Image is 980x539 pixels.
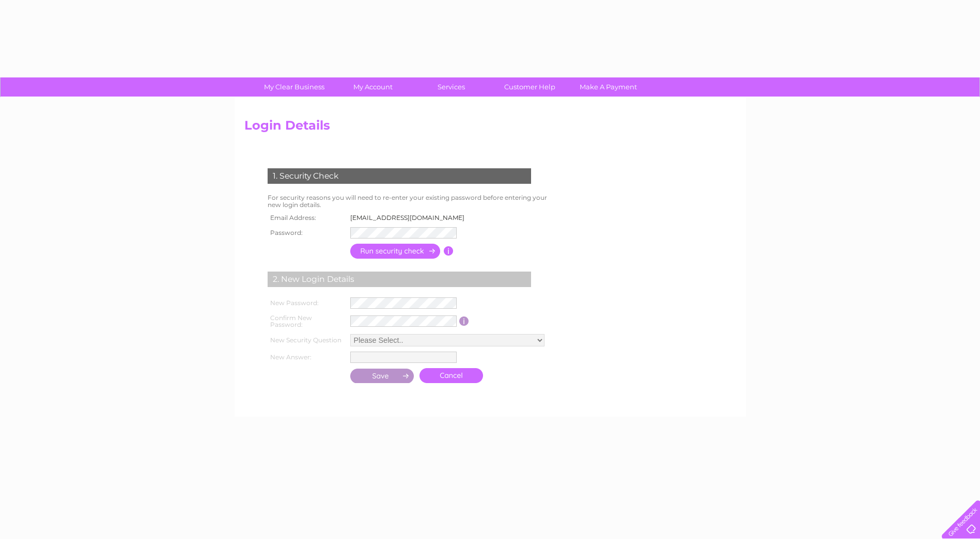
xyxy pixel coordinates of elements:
a: Services [409,77,494,97]
div: 1. Security Check [268,168,531,184]
td: [EMAIL_ADDRESS][DOMAIN_NAME] [348,211,473,225]
input: Submit [350,369,414,383]
a: Customer Help [487,77,572,97]
h2: Login Details [244,118,736,138]
a: My Account [330,77,415,97]
th: Email Address: [265,211,348,225]
a: My Clear Business [252,77,337,97]
th: Confirm New Password: [265,311,348,332]
a: Cancel [419,368,483,383]
input: Information [459,316,469,326]
div: 2. New Login Details [268,272,531,287]
a: Make A Payment [566,77,651,97]
th: New Security Question [265,331,348,349]
th: New Password: [265,295,348,311]
input: Information [444,246,454,256]
td: For security reasons you will need to re-enter your existing password before entering your new lo... [265,192,558,211]
th: Password: [265,225,348,241]
th: New Answer: [265,349,348,366]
